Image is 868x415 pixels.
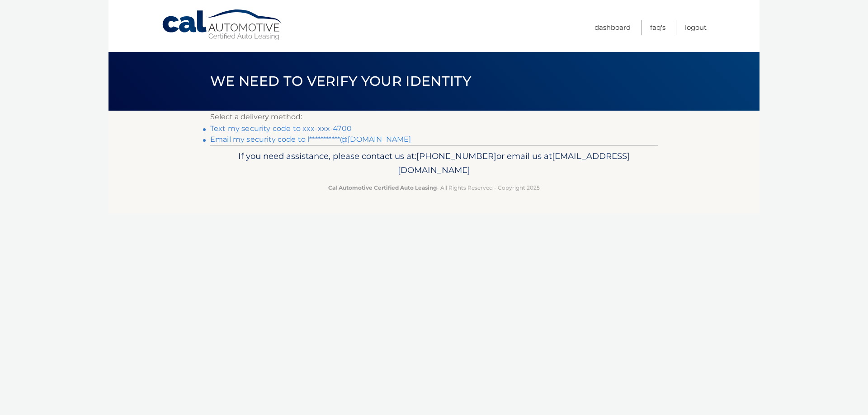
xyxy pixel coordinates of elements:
a: Cal Automotive [161,9,283,41]
a: Logout [685,20,707,35]
p: Select a delivery method: [210,111,658,123]
p: If you need assistance, please contact us at: or email us at [216,149,652,178]
a: FAQ's [650,20,665,35]
strong: Cal Automotive Certified Auto Leasing [328,184,437,191]
span: [PHONE_NUMBER] [416,151,496,161]
p: - All Rights Reserved - Copyright 2025 [216,183,652,192]
a: Dashboard [594,20,631,35]
span: We need to verify your identity [210,73,471,89]
a: Text my security code to xxx-xxx-4700 [210,124,352,133]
